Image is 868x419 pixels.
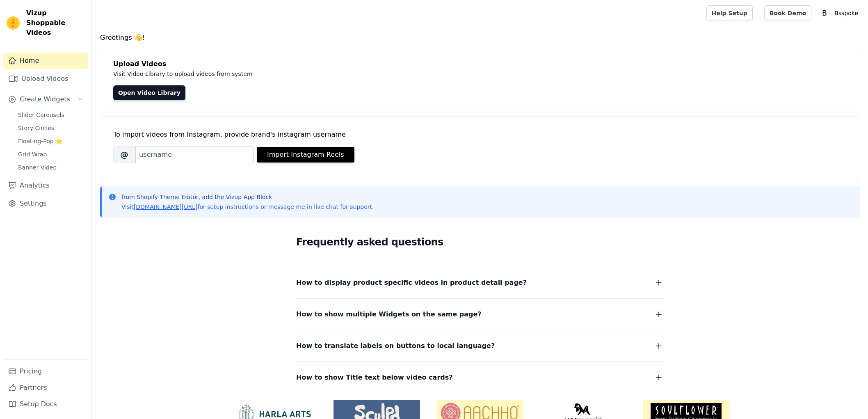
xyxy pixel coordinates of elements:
[3,71,88,87] a: Upload Videos
[13,122,88,134] a: Story Circles
[113,130,847,140] div: To import videos from Instagram, provide brand's instagram username
[3,53,88,69] a: Home
[121,203,374,211] p: Visit for setup instructions or message me in live chat for support.
[26,8,85,38] span: Vizup Shoppable Videos
[296,309,482,320] span: How to show multiple Widgets on the same page?
[296,372,664,383] button: How to show Title text below video cards?
[296,340,495,352] span: How to translate labels on buttons to local language?
[18,137,62,145] span: Floating-Pop ⭐
[296,309,664,320] button: How to show multiple Widgets on the same page?
[3,91,88,108] button: Create Widgets
[18,163,57,172] span: Banner Video
[296,234,664,250] h2: Frequently asked questions
[100,33,860,43] h4: Greetings 👋!
[3,363,88,380] a: Pricing
[113,59,847,69] h4: Upload Videos
[113,85,185,100] a: Open Video Library
[822,9,827,17] text: B
[296,372,453,383] span: How to show Title text below video cards?
[831,6,861,21] p: Bsspoke
[113,69,481,79] p: Visit Video Library to upload videos from system
[13,109,88,121] a: Slider Carousels
[296,277,527,288] span: How to display product specific videos in product detail page?
[706,5,753,21] a: Help Setup
[296,340,664,352] button: How to translate labels on buttons to local language?
[13,149,88,160] a: Grid Wrap
[13,162,88,173] a: Banner Video
[296,277,664,288] button: How to display product specific videos in product detail page?
[18,111,64,119] span: Slider Carousels
[818,6,861,21] button: B Bsspoke
[3,396,88,412] a: Setup Docs
[13,135,88,147] a: Floating-Pop ⭐
[20,94,70,104] span: Create Widgets
[113,146,135,163] span: @
[3,380,88,396] a: Partners
[135,146,254,163] input: username
[3,177,88,194] a: Analytics
[134,204,198,210] a: [DOMAIN_NAME][URL]
[121,193,374,201] p: from Shopify Theme Editor, add the Vizup App Block
[18,150,47,158] span: Grid Wrap
[257,147,354,163] button: Import Instagram Reels
[764,5,811,21] a: Book Demo
[7,16,20,30] img: Vizup
[18,124,54,132] span: Story Circles
[3,195,88,212] a: Settings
